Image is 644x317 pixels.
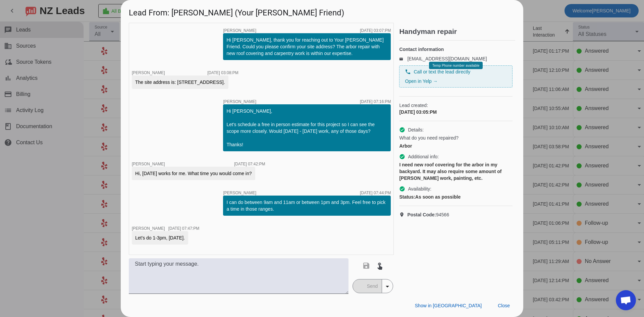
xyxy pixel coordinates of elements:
div: [DATE] 07:42:PM [234,162,265,166]
span: Show in [GEOGRAPHIC_DATA] [415,303,482,308]
span: Availability: [408,186,431,192]
div: Hi [PERSON_NAME], thank you for reaching out to Your [PERSON_NAME] Friend. Could you please confi... [226,37,387,57]
button: Close [492,300,515,312]
a: Open in Yelp → [405,78,437,84]
div: [DATE] 07:16:PM [360,100,391,104]
span: [PERSON_NAME] [132,162,165,166]
mat-icon: check_circle [399,186,405,192]
div: [DATE] 07:47:PM [168,226,199,230]
div: Hi, [DATE] works for me. What time you would come in? [135,170,252,177]
div: Arbor [399,143,513,149]
span: [PERSON_NAME] [223,100,256,104]
mat-icon: touch_app [376,262,384,270]
mat-icon: phone [405,69,411,75]
mat-icon: email [399,57,407,60]
mat-icon: location_on [399,212,407,217]
mat-icon: check_circle [399,154,405,160]
mat-icon: check_circle [399,127,405,133]
span: Lead created: [399,102,513,109]
span: Call or text the lead directly [414,68,470,75]
mat-icon: arrow_drop_down [383,282,391,290]
h4: Contact information [399,46,513,53]
button: Show in [GEOGRAPHIC_DATA] [410,300,487,312]
span: What do you need repaired? [399,135,459,141]
span: [PERSON_NAME] [132,226,165,231]
strong: Status: [399,194,415,200]
span: Close [498,303,510,308]
div: Open chat [616,290,636,310]
div: [DATE] 03:07:PM [360,29,391,33]
a: [EMAIL_ADDRESS][DOMAIN_NAME] [407,56,487,61]
div: [DATE] 03:08:PM [207,71,238,75]
div: [DATE] 07:44:PM [360,191,391,195]
div: [DATE] 03:05:PM [399,109,513,115]
div: As soon as possible [399,194,513,200]
span: Temp Phone number available [432,64,479,67]
span: [PERSON_NAME] [223,191,256,195]
span: Additional info: [408,153,439,160]
span: 94566 [407,211,449,218]
div: The site address is: [STREET_ADDRESS]. [135,79,225,86]
span: [PERSON_NAME] [223,29,256,33]
div: I need new roof covering for the arbor in my backyard. It may also require some amount of [PERSON... [399,161,513,181]
div: Hi [PERSON_NAME], Let's schedule a free in person estimate for this project so I can see the scop... [226,108,387,148]
div: I can do between 9am and 11am or between 1pm and 3pm. Feel free to pick a time in those ranges. [226,199,387,212]
h2: Handyman repair [399,28,515,35]
div: Let's do 1-3pm, [DATE]. [135,234,185,241]
span: [PERSON_NAME] [132,70,165,75]
strong: Postal Code: [407,212,436,217]
span: Details: [408,126,424,133]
